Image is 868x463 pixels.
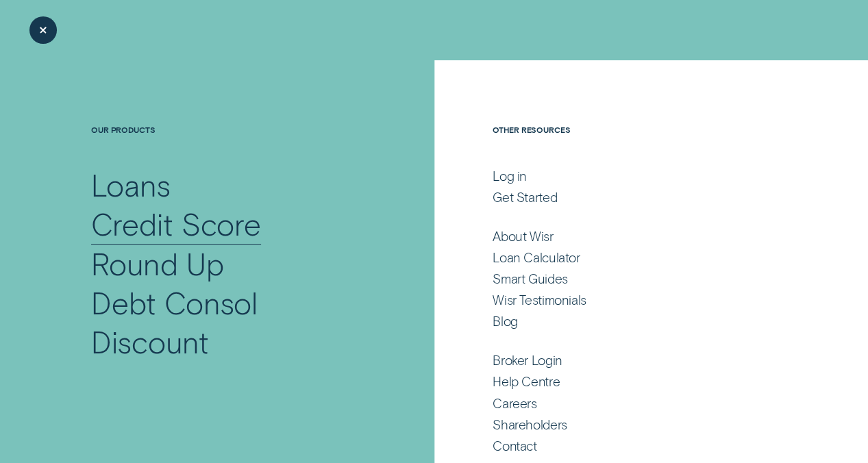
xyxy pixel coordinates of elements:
a: Round Up [91,244,371,283]
div: Help Centre [493,373,560,390]
div: Smart Guides [493,271,567,287]
h4: Our Products [91,125,371,165]
a: Contact [493,438,776,454]
div: Careers [493,395,536,412]
a: Get Started [493,189,776,205]
button: Close Menu [29,16,57,44]
a: Loan Calculator [493,249,776,266]
div: Loans [91,165,171,204]
div: Contact [493,438,536,454]
div: Broker Login [493,352,562,368]
div: Round Up [91,244,223,283]
a: Help Centre [493,373,776,390]
a: Smart Guides [493,271,776,287]
a: Wisr Testimonials [493,292,776,308]
a: Shareholders [493,416,776,433]
div: Log in [493,168,527,184]
a: Debt Consol Discount [91,283,371,361]
a: Broker Login [493,352,776,368]
a: Careers [493,395,776,412]
div: Get Started [493,189,557,205]
div: Credit Score [91,204,261,243]
div: Blog [493,313,517,329]
h4: Other Resources [493,125,776,165]
div: Shareholders [493,416,567,433]
a: Loans [91,165,371,204]
div: Wisr Testimonials [493,292,586,308]
div: About Wisr [493,228,553,245]
a: Log in [493,168,776,184]
div: Loan Calculator [493,249,580,266]
a: Credit Score [91,204,371,243]
a: Blog [493,313,776,329]
a: About Wisr [493,228,776,245]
